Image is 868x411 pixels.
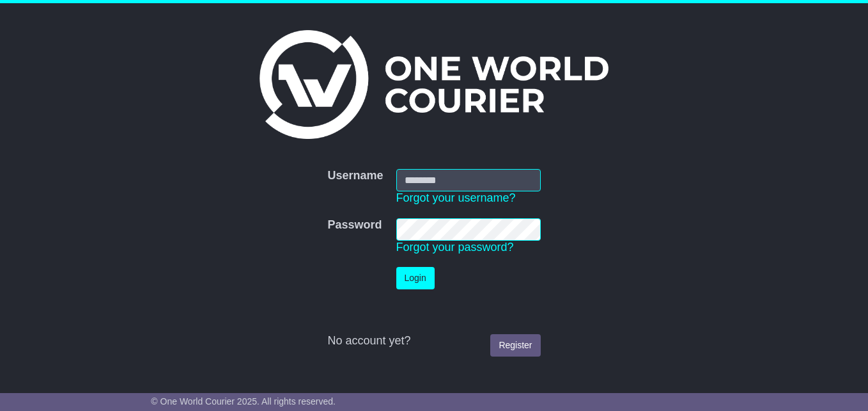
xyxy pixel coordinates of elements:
[151,396,336,407] span: © One World Courier 2025. All rights reserved.
[260,30,608,139] img: One World
[327,169,383,183] label: Username
[490,334,540,357] a: Register
[396,191,516,204] a: Forgot your username?
[396,241,514,254] a: Forgot your password?
[327,334,540,348] div: No account yet?
[396,267,435,289] button: Login
[327,218,382,232] label: Password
